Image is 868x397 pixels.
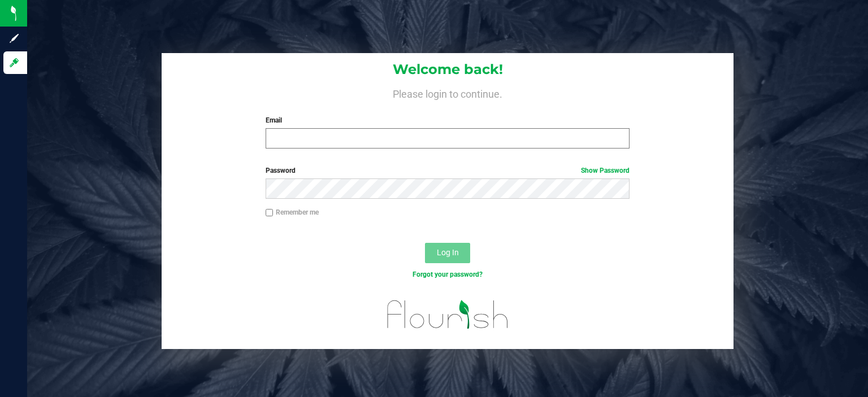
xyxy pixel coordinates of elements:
[425,243,470,263] button: Log In
[162,62,734,77] h1: Welcome back!
[376,291,519,337] img: flourish_logo.svg
[162,86,734,99] h4: Please login to continue.
[266,115,630,125] label: Email
[8,57,20,68] inline-svg: Log in
[413,271,483,278] a: Forgot your password?
[266,207,319,217] label: Remember me
[8,33,20,44] inline-svg: Sign up
[437,248,459,257] span: Log In
[266,209,274,217] input: Remember me
[266,167,296,174] span: Password
[581,167,630,174] a: Show Password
